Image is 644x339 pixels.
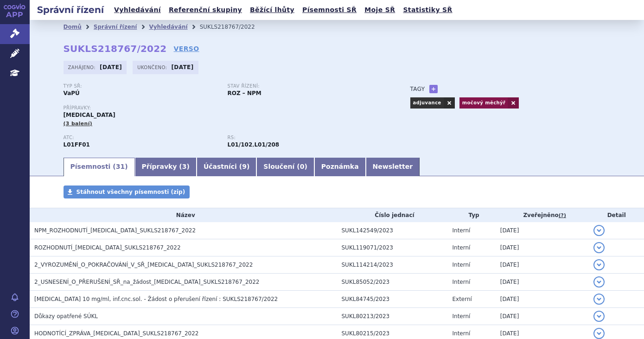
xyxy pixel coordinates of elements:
[64,43,167,54] strong: SUKLS218767/2022
[559,212,566,219] abbr: (?)
[429,85,438,93] a: +
[64,24,82,30] a: Domů
[337,308,448,325] td: SUKL80213/2023
[337,274,448,291] td: SUKL85052/2023
[496,222,589,239] td: [DATE]
[410,83,425,95] h3: Tagy
[496,291,589,308] td: [DATE]
[593,225,605,236] button: detail
[64,90,80,96] strong: VaPÚ
[496,256,589,274] td: [DATE]
[247,4,297,16] a: Běžící lhůty
[452,313,470,320] span: Interní
[182,163,187,170] span: 3
[228,135,383,141] p: RS:
[242,163,247,170] span: 9
[30,3,111,16] h2: Správní řízení
[34,227,196,234] span: NPM_ROZHODNUTÍ_OPDIVO_SUKLS218767_2022
[593,276,605,288] button: detail
[34,262,253,268] span: 2_VYROZUMĚNÍ_O_POKRAČOVÁNÍ_V_SŘ_OPDIVO_SUKLS218767_2022
[116,163,125,170] span: 31
[452,330,470,337] span: Interní
[137,64,169,71] span: Ukončeno:
[254,141,279,148] strong: nivolumab k léčbě metastazujícího kolorektálního karcinomu
[34,313,98,320] span: Důkazy opatřené SÚKL
[30,208,337,222] th: Název
[34,279,259,285] span: 2_USNESENÍ_O_PŘERUŠENÍ_SŘ_na_žádost_OPDIVO_SUKLS218767_2022
[366,158,420,176] a: Newsletter
[314,158,366,176] a: Poznámka
[496,208,589,222] th: Zveřejněno
[228,141,253,148] strong: nivolumab
[64,112,115,118] span: [MEDICAL_DATA]
[64,83,218,89] p: Typ SŘ:
[200,20,267,34] li: SUKLS218767/2022
[34,330,199,337] span: HODNOTÍCÍ_ZPRÁVA_OPDIVO_SUKLS218767_2022
[173,44,199,53] a: VERSO
[452,296,472,302] span: Externí
[496,274,589,291] td: [DATE]
[64,158,135,176] a: Písemnosti (31)
[452,279,470,285] span: Interní
[452,227,470,234] span: Interní
[496,308,589,325] td: [DATE]
[300,4,359,16] a: Písemnosti SŘ
[64,105,392,111] p: Přípravky:
[166,4,245,16] a: Referenční skupiny
[410,97,444,109] a: adjuvance
[459,97,508,109] a: močový měchýř
[337,222,448,239] td: SUKL142549/2023
[337,256,448,274] td: SUKL114214/2023
[362,4,398,16] a: Moje SŘ
[68,64,97,71] span: Zahájeno:
[496,239,589,256] td: [DATE]
[94,24,137,30] a: Správní řízení
[589,208,644,222] th: Detail
[228,90,261,96] strong: ROZ – NPM
[64,185,190,198] a: Stáhnout všechny písemnosti (zip)
[64,135,218,141] p: ATC:
[593,311,605,322] button: detail
[171,64,193,70] strong: [DATE]
[593,259,605,270] button: detail
[300,163,305,170] span: 0
[197,158,256,176] a: Účastníci (9)
[337,291,448,308] td: SUKL84745/2023
[452,244,470,251] span: Interní
[593,328,605,339] button: detail
[452,262,470,268] span: Interní
[256,158,314,176] a: Sloučení (0)
[135,158,197,176] a: Přípravky (3)
[593,294,605,305] button: detail
[34,244,181,251] span: ROZHODNUTÍ_OPDIVO_SUKLS218767_2022
[228,83,383,89] p: Stav řízení:
[34,296,278,302] span: Opdivo 10 mg/ml, inf.cnc.sol. - Žádost o přerušení řízení : SUKLS218767/2022
[337,239,448,256] td: SUKL119071/2023
[593,242,605,253] button: detail
[228,135,392,149] div: ,
[447,208,495,222] th: Typ
[64,121,93,127] span: (3 balení)
[337,208,448,222] th: Číslo jednací
[100,64,122,70] strong: [DATE]
[111,4,164,16] a: Vyhledávání
[149,24,187,30] a: Vyhledávání
[64,141,90,148] strong: NIVOLUMAB
[77,189,185,195] span: Stáhnout všechny písemnosti (zip)
[400,4,455,16] a: Statistiky SŘ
